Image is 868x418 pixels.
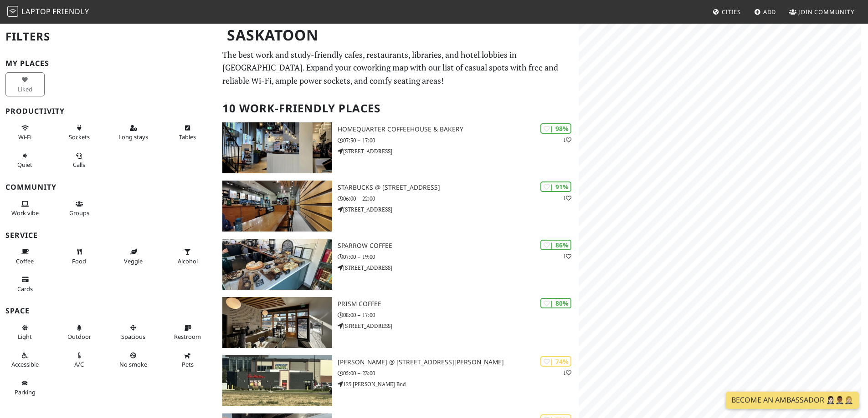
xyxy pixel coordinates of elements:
[7,6,18,17] img: LaptopFriendly
[338,126,579,133] h3: HomeQuarter Coffeehouse & Bakery
[74,360,84,368] span: Air conditioned
[222,181,332,232] img: Starbucks @ 2311A 8 St E
[563,136,571,144] p: 1
[540,181,571,192] div: | 91%
[60,148,99,172] button: Calls
[786,4,858,20] a: Join Community
[114,320,153,344] button: Spacious
[709,4,745,20] a: Cities
[11,209,39,217] span: People working
[5,244,45,268] button: Coffee
[222,239,332,290] img: Sparrow Coffee
[338,322,579,330] p: [STREET_ADDRESS]
[121,332,145,341] span: Spacious
[119,360,147,368] span: Smoke free
[5,231,211,240] h3: Service
[5,376,45,400] button: Parking
[60,244,99,268] button: Food
[5,307,211,315] h3: Space
[338,147,579,156] p: [STREET_ADDRESS]
[563,194,571,202] p: 1
[60,196,99,221] button: Groups
[338,369,579,378] p: 05:00 – 23:00
[69,209,89,217] span: Group tables
[5,348,45,372] button: Accessible
[67,332,91,341] span: Outdoor area
[338,358,579,366] h3: [PERSON_NAME] @ [STREET_ADDRESS][PERSON_NAME]
[222,48,573,87] p: The best work and study-friendly cafes, restaurants, libraries, and hotel lobbies in [GEOGRAPHIC_...
[222,95,573,122] h2: 10 Work-Friendly Places
[798,8,854,16] span: Join Community
[750,4,780,20] a: Add
[338,136,579,145] p: 07:30 – 17:00
[114,348,153,372] button: No smoke
[763,8,776,16] span: Add
[563,368,571,377] p: 1
[11,360,39,368] span: Accessible
[338,263,579,272] p: [STREET_ADDRESS]
[168,320,207,344] button: Restroom
[5,183,211,191] h3: Community
[338,194,579,203] p: 06:00 – 22:00
[179,133,196,141] span: Work-friendly tables
[118,133,148,141] span: Long stays
[16,257,34,265] span: Coffee
[5,148,45,172] button: Quiet
[222,122,332,173] img: HomeQuarter Coffeehouse & Bakery
[217,181,579,232] a: Starbucks @ 2311A 8 St E | 91% 1 Starbucks @ [STREET_ADDRESS] 06:00 – 22:00 [STREET_ADDRESS]
[220,23,577,48] h1: Saskatoon
[5,320,45,344] button: Light
[540,240,571,250] div: | 86%
[168,244,207,268] button: Alcohol
[114,244,153,268] button: Veggie
[124,257,143,265] span: Veggie
[540,356,571,367] div: | 74%
[21,6,51,16] span: Laptop
[18,133,31,141] span: Stable Wi-Fi
[217,297,579,348] a: Prism Coffee | 80% Prism Coffee 08:00 – 17:00 [STREET_ADDRESS]
[182,360,194,368] span: Pet friendly
[5,196,45,221] button: Work vibe
[168,348,207,372] button: Pets
[217,239,579,290] a: Sparrow Coffee | 86% 1 Sparrow Coffee 07:00 – 19:00 [STREET_ADDRESS]
[5,272,45,296] button: Cards
[563,252,571,261] p: 1
[72,257,86,265] span: Food
[5,59,211,68] h3: My Places
[338,184,579,191] h3: Starbucks @ [STREET_ADDRESS]
[722,8,741,16] span: Cities
[168,121,207,145] button: Tables
[338,252,579,261] p: 07:00 – 19:00
[217,355,579,406] a: Tim Hortons @ 129 Gibson Bnd | 74% 1 [PERSON_NAME] @ [STREET_ADDRESS][PERSON_NAME] 05:00 – 23:00 ...
[222,297,332,348] img: Prism Coffee
[338,300,579,308] h3: Prism Coffee
[60,320,99,344] button: Outdoor
[15,388,36,396] span: Parking
[178,257,198,265] span: Alcohol
[338,242,579,250] h3: Sparrow Coffee
[338,311,579,319] p: 08:00 – 17:00
[60,348,99,372] button: A/C
[726,392,859,409] a: Become an Ambassador 🤵🏻‍♀️🤵🏾‍♂️🤵🏼‍♀️
[338,205,579,214] p: [STREET_ADDRESS]
[338,380,579,388] p: 129 [PERSON_NAME] Bnd
[5,107,211,116] h3: Productivity
[73,161,85,169] span: Video/audio calls
[17,285,33,293] span: Credit cards
[5,23,211,50] h2: Filters
[540,298,571,308] div: | 80%
[114,121,153,145] button: Long stays
[174,332,201,341] span: Restroom
[5,121,45,145] button: Wi-Fi
[52,6,89,16] span: Friendly
[18,332,32,341] span: Natural light
[69,133,90,141] span: Power sockets
[222,355,332,406] img: Tim Hortons @ 129 Gibson Bnd
[7,4,89,20] a: LaptopFriendly LaptopFriendly
[60,121,99,145] button: Sockets
[540,123,571,134] div: | 98%
[217,122,579,173] a: HomeQuarter Coffeehouse & Bakery | 98% 1 HomeQuarter Coffeehouse & Bakery 07:30 – 17:00 [STREET_A...
[17,161,32,169] span: Quiet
